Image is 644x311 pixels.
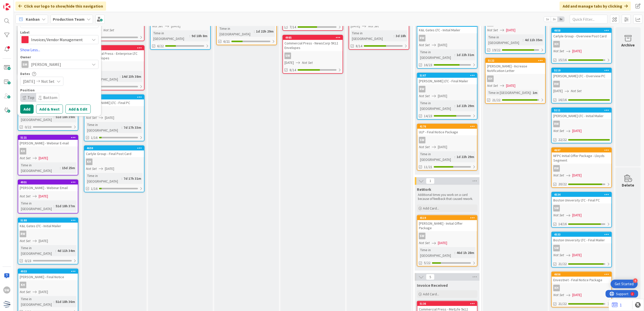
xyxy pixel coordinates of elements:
div: 4985 [285,36,343,39]
div: 4697 [552,148,611,152]
i: Not Set [571,89,582,93]
div: 5113 [84,95,144,99]
span: [DATE] [23,78,35,84]
span: [DATE] [506,83,515,88]
span: 6/22 [157,43,164,49]
div: SW [419,137,425,143]
div: 5111 [554,109,611,112]
span: 8/14 [356,43,362,49]
div: 15d 25m [61,165,76,171]
div: Time in [GEOGRAPHIC_DATA] [86,122,122,133]
div: 5167[PERSON_NAME] LTC - Final Mailer [417,73,477,84]
div: 5110 [554,69,611,72]
div: KH [552,285,611,291]
div: 4656 [552,272,611,277]
div: 4658 [552,28,611,33]
span: [DATE] [105,166,114,171]
span: 21/22 [558,301,567,306]
div: Time in [GEOGRAPHIC_DATA] [419,151,455,162]
div: 5136 [420,302,477,305]
div: 4176 [420,125,477,128]
div: 4533 [554,233,611,236]
div: 5122[PERSON_NAME] - Increase Notification Letter [486,58,545,74]
span: 0/22 [25,124,31,130]
span: 0/23 [25,258,31,264]
div: SW [417,233,477,239]
span: [DATE] [572,213,582,218]
div: 4176 [417,124,477,129]
div: 5125 [87,46,144,50]
div: KH [20,148,26,154]
span: 19/22 [492,47,500,53]
div: 7d 17h 31m [122,176,142,181]
div: KH [553,285,560,291]
div: [PERSON_NAME] - Initial Offer Package [417,220,477,231]
div: 5110 [552,68,611,73]
i: Not Set [419,241,430,245]
i: Not Set [20,290,31,294]
div: RW [417,35,477,41]
div: SW [84,63,144,69]
div: RW [20,231,26,237]
div: 4519[PERSON_NAME] - Initial Offer Package [417,216,477,231]
div: 4176ULP - Final Notice Package [417,124,477,135]
div: SW [553,245,560,251]
span: [DATE] [572,292,582,298]
span: : [54,203,54,209]
span: Owner [20,55,31,59]
span: Position [20,88,35,92]
b: Production Team [53,17,85,22]
div: RW [18,231,78,237]
span: : [531,90,531,95]
div: KH [84,159,144,165]
div: Time in [GEOGRAPHIC_DATA] [86,71,120,82]
i: Not Set [553,213,564,217]
div: 4534 [554,193,611,196]
span: : [120,74,121,79]
button: Add & Next [36,105,63,114]
i: Not Set [302,60,313,65]
span: Kanban [26,16,40,22]
div: [PERSON_NAME] - Webinar E-mail [18,140,78,146]
div: 4534Boston University LTC - Final PC [552,192,611,203]
div: RW [553,81,560,87]
span: 16/23 [424,62,432,68]
div: KH [486,75,545,82]
div: 5125Commercial Press - Enterprise LTC 9x12 Envelopes [84,46,144,61]
span: 11/21 [424,164,432,170]
div: [PERSON_NAME] - Increase Notification Letter [486,63,545,74]
div: Time in [GEOGRAPHIC_DATA] [20,162,60,173]
i: Not Set [103,28,114,32]
div: [PERSON_NAME] - Webinar Email [18,185,78,191]
div: 4659Carlyle Group - Final Post Card [84,146,144,157]
span: [DATE] [284,60,294,65]
div: KH [553,41,560,47]
div: 4985 [283,35,343,40]
input: Quick Filter... [570,15,608,24]
i: Not Set [553,128,564,133]
i: Not Set [20,156,31,160]
div: KH [20,282,26,288]
div: 4533 [552,232,611,237]
span: [DATE] [438,42,447,48]
div: 5167 [420,74,477,77]
div: Boston University LTC - Final Mailer [552,237,611,243]
span: Invoices/Vendor Management [31,36,87,43]
div: SM [21,61,29,68]
div: RW [553,165,560,172]
div: KH [18,148,78,154]
span: : [55,248,56,253]
span: [DATE] [39,238,48,244]
span: [DATE] [438,144,447,150]
a: 1 [612,302,622,308]
span: : [455,103,455,109]
div: RW [553,121,560,127]
div: 5110[PERSON_NAME] LTC - Overview PC [552,68,611,79]
span: 14/16 [558,221,567,227]
div: Time in [GEOGRAPHIC_DATA] [218,26,254,37]
span: 5/22 [424,260,431,266]
span: [DATE] [572,48,582,54]
div: Time in [GEOGRAPHIC_DATA] [152,30,189,41]
button: Add [20,105,34,114]
div: 4933[PERSON_NAME] - Final Notice [18,269,78,280]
